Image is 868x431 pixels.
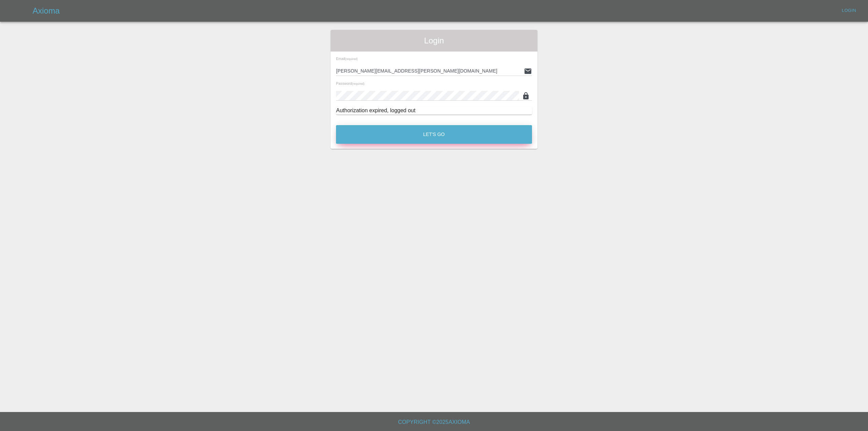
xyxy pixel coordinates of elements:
small: (required) [345,58,358,61]
small: (required) [352,82,364,85]
span: Password [336,81,364,85]
span: Email [336,57,358,61]
button: Let's Go [336,125,532,144]
div: Authorization expired, logged out [336,106,532,115]
h6: Copyright © 2025 Axioma [5,417,863,427]
h5: Axioma [33,5,60,16]
a: Login [838,5,860,16]
span: Login [336,35,532,46]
